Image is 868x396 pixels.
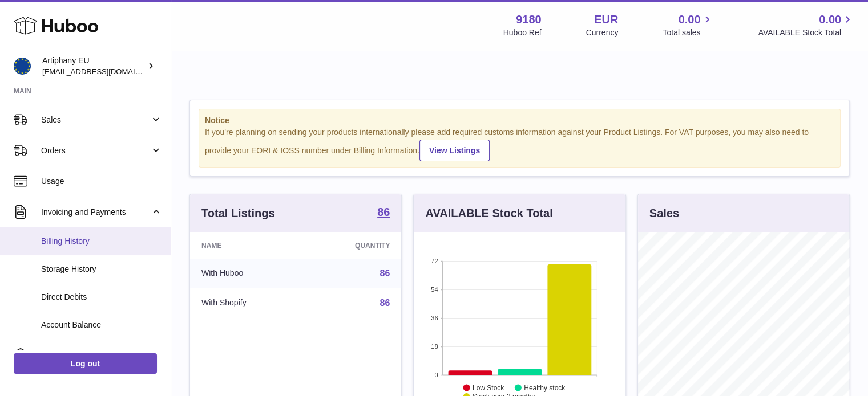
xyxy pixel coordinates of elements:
[190,288,304,318] td: With Shopify
[758,12,854,38] a: 0.00 AVAILABLE Stock Total
[425,206,552,221] h3: AVAILABLE Stock Total
[205,127,834,161] div: If you're planning on sending your products internationally please add required customs informati...
[663,27,713,38] span: Total sales
[41,349,162,360] span: Cases
[41,320,162,330] span: Account Balance
[473,383,504,391] text: Low Stock
[201,206,275,221] h3: Total Listings
[679,12,701,27] span: 0.00
[41,292,162,303] span: Direct Debits
[594,12,618,27] strong: EUR
[41,236,162,247] span: Billing History
[41,176,162,187] span: Usage
[190,259,304,288] td: With Huboo
[41,145,150,156] span: Orders
[41,115,150,125] span: Sales
[758,27,854,38] span: AVAILABLE Stock Total
[190,232,304,259] th: Name
[304,232,402,259] th: Quantity
[41,207,150,218] span: Invoicing and Payments
[586,27,619,38] div: Currency
[649,206,679,221] h3: Sales
[503,27,542,38] div: Huboo Ref
[435,371,438,378] text: 0
[524,383,566,391] text: Healthy stock
[419,140,490,161] a: View Listings
[14,58,31,75] img: artiphany@artiphany.eu
[205,115,834,126] strong: Notice
[380,298,390,308] a: 86
[14,353,157,374] a: Log out
[431,343,438,350] text: 18
[42,67,168,76] span: [EMAIL_ADDRESS][DOMAIN_NAME]
[516,12,542,27] strong: 9180
[819,12,841,27] span: 0.00
[663,12,713,38] a: 0.00 Total sales
[380,268,390,278] a: 86
[42,55,145,77] div: Artiphany EU
[377,206,390,220] a: 86
[431,286,438,293] text: 54
[377,206,390,218] strong: 86
[431,315,438,321] text: 36
[431,258,438,264] text: 72
[41,264,162,275] span: Storage History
